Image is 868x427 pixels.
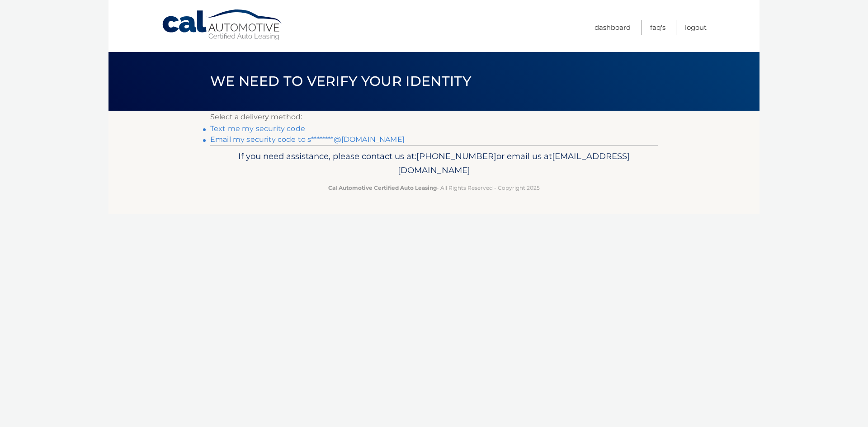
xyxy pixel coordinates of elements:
[416,151,496,161] span: [PHONE_NUMBER]
[650,20,665,35] a: FAQ's
[216,149,652,178] p: If you need assistance, please contact us at: or email us at
[328,184,437,191] strong: Cal Automotive Certified Auto Leasing
[216,183,652,192] p: - All Rights Reserved - Copyright 2025
[594,20,631,35] a: Dashboard
[161,9,283,41] a: Cal Automotive
[210,111,658,123] p: Select a delivery method:
[210,135,405,144] a: Email my security code to s********@[DOMAIN_NAME]
[210,73,471,89] span: We need to verify your identity
[685,20,707,35] a: Logout
[210,124,305,133] a: Text me my security code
